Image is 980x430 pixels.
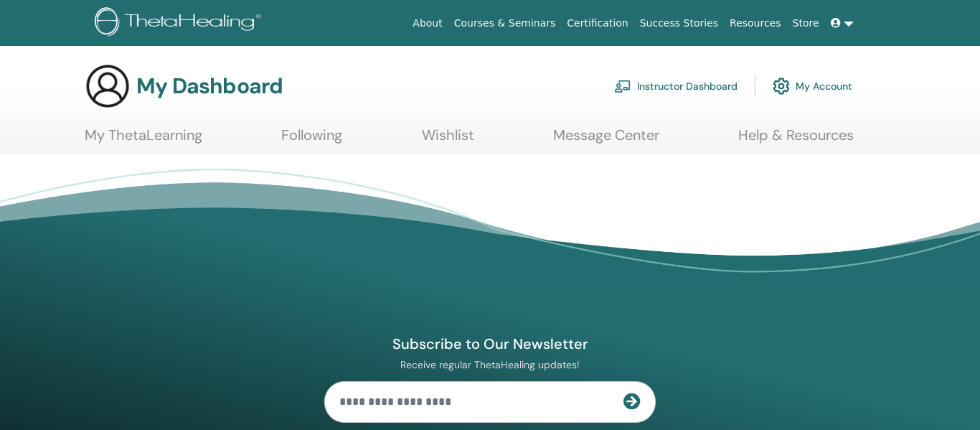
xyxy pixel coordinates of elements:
[136,73,283,99] h3: My Dashboard
[724,10,787,37] a: Resources
[773,70,852,102] a: My Account
[407,10,448,37] a: About
[448,10,562,37] a: Courses & Seminars
[634,10,724,37] a: Success Stories
[738,126,854,154] a: Help & Resources
[614,70,738,102] a: Instructor Dashboard
[553,126,659,154] a: Message Center
[324,335,656,353] h4: Subscribe to Our Newsletter
[773,74,790,98] img: cog.svg
[422,126,474,154] a: Wishlist
[787,10,825,37] a: Store
[95,7,266,39] img: logo.png
[85,63,131,109] img: generic-user-icon.jpg
[324,358,656,371] p: Receive regular ThetaHealing updates!
[85,126,202,154] a: My ThetaLearning
[281,126,342,154] a: Following
[561,10,633,37] a: Certification
[614,80,631,93] img: chalkboard-teacher.svg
